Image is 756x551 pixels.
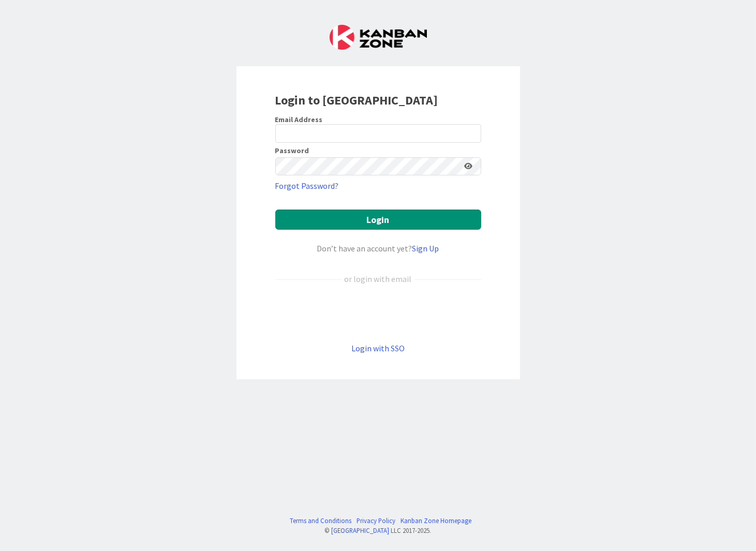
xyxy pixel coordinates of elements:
a: Sign Up [412,243,439,254]
img: Kanban Zone [330,25,427,50]
label: Email Address [275,115,323,124]
b: Login to [GEOGRAPHIC_DATA] [275,92,438,108]
button: Login [275,210,481,230]
a: Kanban Zone Homepage [401,516,471,526]
a: [GEOGRAPHIC_DATA] [332,526,390,534]
a: Privacy Policy [357,516,395,526]
div: or login with email [342,273,414,285]
div: © LLC 2017- 2025 . [285,526,471,535]
a: Forgot Password? [275,180,339,192]
a: Terms and Conditions [290,516,351,526]
div: Don’t have an account yet? [275,242,481,255]
a: Login with SSO [351,343,405,353]
iframe: Sign in with Google Button [270,302,486,325]
label: Password [275,147,309,154]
